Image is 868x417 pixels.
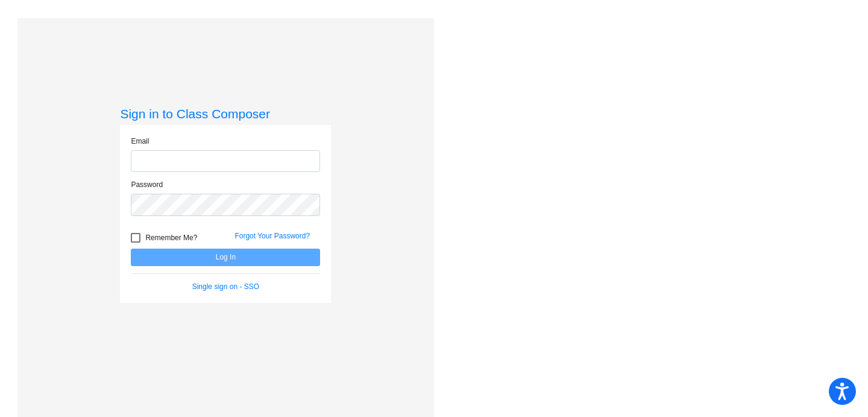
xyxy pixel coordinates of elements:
button: Log In [131,249,320,266]
a: Single sign on - SSO [192,282,259,291]
label: Email [131,136,149,147]
h3: Sign in to Class Composer [120,106,331,121]
label: Password [131,179,163,190]
a: Forgot Your Password? [234,232,310,240]
span: Remember Me? [145,231,197,245]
